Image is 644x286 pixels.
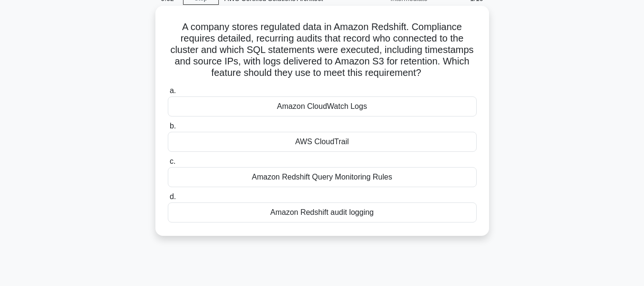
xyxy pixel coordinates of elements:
h5: A company stores regulated data in Amazon Redshift. Compliance requires detailed, recurring audit... [167,21,478,79]
span: b. [170,122,176,130]
div: Amazon CloudWatch Logs [168,96,477,117]
div: Amazon Redshift audit logging [168,202,477,222]
span: c. [170,157,175,165]
div: Amazon Redshift Query Monitoring Rules [168,167,477,187]
span: d. [170,192,176,201]
span: a. [170,86,176,95]
div: AWS CloudTrail [168,132,477,152]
